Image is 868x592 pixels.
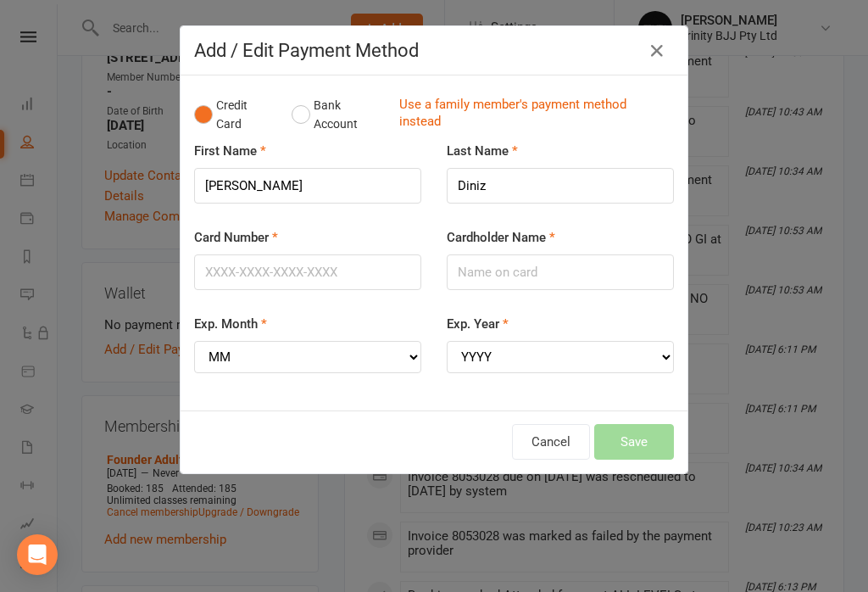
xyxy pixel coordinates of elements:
[512,424,590,460] button: Cancel
[194,89,274,141] button: Credit Card
[399,96,665,134] a: Use a family member's payment method instead
[194,141,266,161] label: First Name
[292,89,386,141] button: Bank Account
[447,141,518,161] label: Last Name
[194,40,674,61] h4: Add / Edit Payment Method
[447,314,509,334] label: Exp. Year
[194,227,278,248] label: Card Number
[447,254,674,290] input: Name on card
[643,37,670,64] button: Close
[194,254,421,290] input: XXXX-XXXX-XXXX-XXXX
[17,534,58,575] div: Open Intercom Messenger
[447,227,555,248] label: Cardholder Name
[194,314,267,334] label: Exp. Month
